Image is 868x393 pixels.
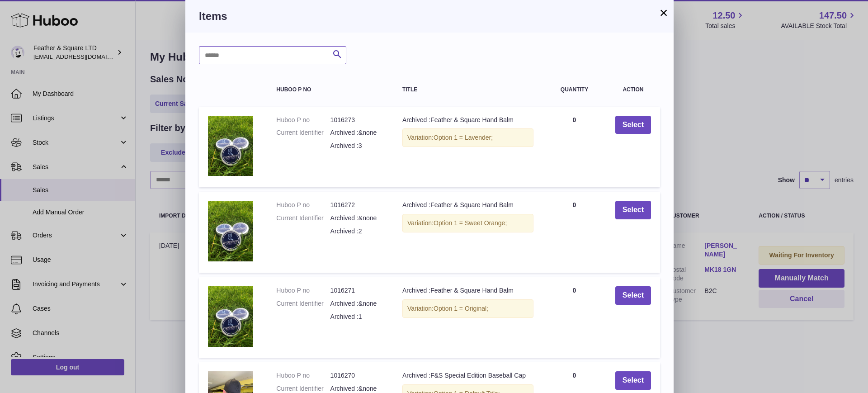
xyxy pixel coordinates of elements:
[658,7,669,18] button: ×
[330,384,384,393] dd: Archived :&none
[276,299,330,308] dt: Current Identifier
[434,219,507,227] span: Option 1 = Sweet Orange;
[434,305,488,312] span: Option 1 = Original;
[276,384,330,393] dt: Current Identifier
[276,286,330,295] dt: Huboo P no
[542,192,606,273] td: 0
[615,286,651,305] button: Select
[402,371,533,380] div: Archived :F&S Special Edition Baseball Cap
[330,214,384,223] dd: Archived :&none
[330,201,384,209] dd: 1016272
[393,78,542,102] th: Title
[330,313,384,321] dd: Archived :1
[402,299,533,318] div: Variation:
[615,371,651,390] button: Select
[542,107,606,188] td: 0
[276,128,330,137] dt: Current Identifier
[330,116,384,124] dd: 1016273
[606,78,660,102] th: Action
[276,371,330,380] dt: Huboo P no
[276,214,330,223] dt: Current Identifier
[402,201,533,209] div: Archived :Feather & Square Hand Balm
[330,371,384,380] dd: 1016270
[615,201,651,219] button: Select
[434,134,493,141] span: Option 1 = Lavender;
[330,227,384,236] dd: Archived :2
[330,142,384,150] dd: Archived :3
[208,286,253,347] img: Archived :Feather & Square Hand Balm
[208,201,253,261] img: Archived :Feather & Square Hand Balm
[330,286,384,295] dd: 1016271
[542,277,606,358] td: 0
[402,214,533,232] div: Variation:
[199,9,660,24] h3: Items
[542,78,606,102] th: Quantity
[615,116,651,134] button: Select
[267,78,393,102] th: Huboo P no
[276,201,330,209] dt: Huboo P no
[276,116,330,124] dt: Huboo P no
[208,116,253,176] img: Archived :Feather & Square Hand Balm
[330,128,384,137] dd: Archived :&none
[402,116,533,124] div: Archived :Feather & Square Hand Balm
[402,286,533,295] div: Archived :Feather & Square Hand Balm
[330,299,384,308] dd: Archived :&none
[402,128,533,147] div: Variation:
